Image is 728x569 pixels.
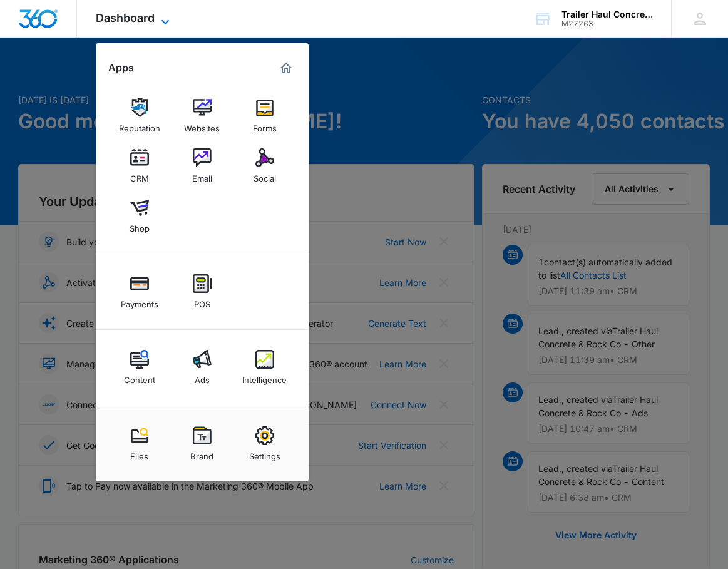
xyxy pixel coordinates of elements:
[130,217,150,233] div: Shop
[130,445,148,461] div: Files
[124,369,155,385] div: Content
[241,92,289,140] a: Forms
[561,19,653,28] div: account id
[121,293,158,309] div: Payments
[178,420,226,468] a: Brand
[116,344,163,391] a: Content
[96,11,155,24] span: Dashboard
[254,167,276,183] div: Social
[184,117,220,133] div: Websites
[190,445,213,461] div: Brand
[119,117,160,133] div: Reputation
[249,445,280,461] div: Settings
[116,268,163,315] a: Payments
[242,369,287,385] div: Intelligence
[178,142,226,190] a: Email
[561,9,653,19] div: account name
[241,344,289,391] a: Intelligence
[116,92,163,140] a: Reputation
[178,268,226,315] a: POS
[253,117,277,133] div: Forms
[276,58,296,78] a: Marketing 360® Dashboard
[241,142,289,190] a: Social
[194,293,210,309] div: POS
[116,420,163,468] a: Files
[178,344,226,391] a: Ads
[192,167,212,183] div: Email
[195,369,210,385] div: Ads
[241,420,289,468] a: Settings
[116,192,163,240] a: Shop
[116,142,163,190] a: CRM
[178,92,226,140] a: Websites
[108,62,134,74] h2: Apps
[130,167,149,183] div: CRM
